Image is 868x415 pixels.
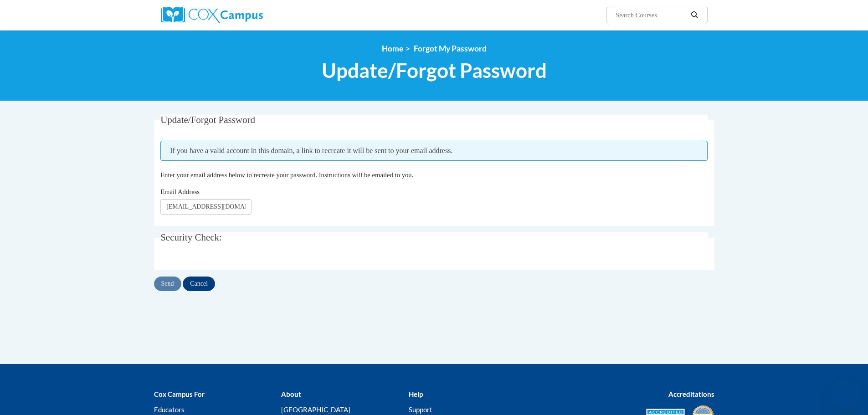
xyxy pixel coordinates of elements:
span: Security Check: [160,232,222,243]
input: Search Courses [615,10,688,20]
b: Accreditations [668,390,714,398]
a: Home [382,44,403,53]
span: Update/Forgot Password [160,114,255,125]
span: If you have a valid account in this domain, a link to recreate it will be sent to your email addr... [160,141,708,161]
span: Enter your email address below to recreate your password. Instructions will be emailed to you. [160,171,413,179]
b: About [281,390,301,398]
a: Support [409,405,432,414]
a: Cox Campus [161,7,334,23]
b: Cox Campus For [154,390,205,398]
iframe: Button to launch messaging window [832,379,861,408]
a: [GEOGRAPHIC_DATA] [281,405,350,414]
input: Cancel [183,277,215,291]
a: Educators [154,405,185,414]
span: Update/Forgot Password [322,58,547,82]
b: Help [409,390,423,398]
input: Email [160,199,252,215]
img: Cox Campus [161,7,263,23]
button: Search [688,10,701,20]
span: Forgot My Password [414,44,487,53]
span: Email Address [160,188,200,195]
